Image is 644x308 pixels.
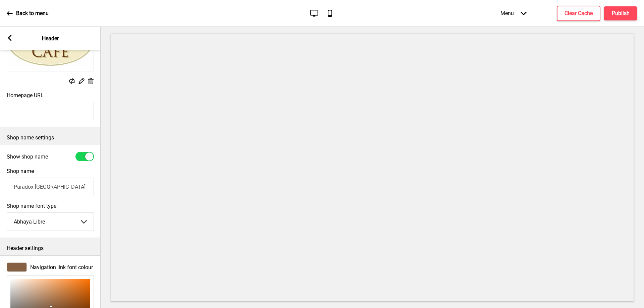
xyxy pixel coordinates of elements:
[7,245,94,252] p: Header settings
[7,92,44,99] label: Homepage URL
[494,3,533,23] div: Menu
[7,4,49,22] a: Back to menu
[612,10,630,17] h4: Publish
[604,6,637,20] button: Publish
[7,262,94,272] div: Navigation link font colour
[565,10,593,17] h4: Clear Cache
[7,153,48,160] label: Show shop name
[30,264,93,270] span: Navigation link font colour
[16,10,49,17] p: Back to menu
[7,168,34,174] label: Shop name
[7,203,94,209] label: Shop name font type
[42,35,59,42] p: Header
[557,6,600,21] button: Clear Cache
[7,134,94,141] p: Shop name settings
